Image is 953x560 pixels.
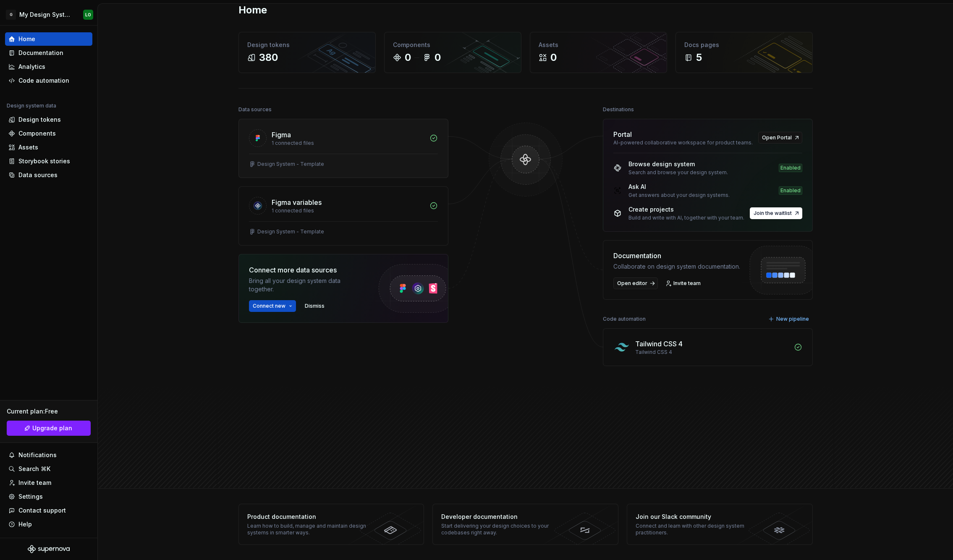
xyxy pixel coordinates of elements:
[18,115,61,124] div: Design tokens
[776,316,809,322] span: New pipeline
[5,141,92,154] a: Assets
[613,251,740,261] div: Documentation
[762,134,792,141] span: Open Portal
[85,11,91,18] div: LO
[754,210,792,217] span: Join the waitlist
[5,448,92,462] button: Notifications
[441,523,563,536] div: Start delivering your design choices to your codebases right away.
[750,207,802,219] button: Join the waitlist
[5,154,92,168] a: Storybook stories
[5,32,92,46] a: Home
[441,513,563,521] div: Developer documentation
[253,303,285,309] span: Connect new
[384,32,521,73] a: Components00
[673,280,701,287] span: Invite team
[5,113,92,126] a: Design tokens
[238,104,272,115] div: Data sources
[18,49,63,57] div: Documentation
[18,171,58,179] div: Data sources
[5,504,92,517] button: Contact support
[636,513,758,521] div: Join our Slack community
[779,164,802,172] div: Enabled
[628,192,730,199] div: Get answers about your design systems.
[18,63,45,71] div: Analytics
[18,451,57,459] div: Notifications
[249,300,296,312] button: Connect new
[5,60,92,73] a: Analytics
[435,51,441,64] div: 0
[238,119,448,178] a: Figma1 connected filesDesign System - Template
[539,41,658,49] div: Assets
[432,504,618,545] a: Developer documentationStart delivering your design choices to your codebases right away.
[272,140,424,147] div: 1 connected files
[635,349,789,356] div: Tailwind CSS 4
[603,104,634,115] div: Destinations
[18,506,66,515] div: Contact support
[393,41,513,49] div: Components
[613,139,753,146] div: AI-powered collaborative workspace for product teams.
[19,10,73,19] div: My Design System
[18,143,38,152] div: Assets
[617,280,647,287] span: Open editor
[779,186,802,195] div: Enabled
[18,76,69,85] div: Code automation
[18,35,35,43] div: Home
[305,303,325,309] span: Dismiss
[628,183,730,191] div: Ask AI
[758,132,802,144] a: Open Portal
[628,215,744,221] div: Build and write with AI, together with your team.
[28,545,70,553] svg: Supernova Logo
[628,205,744,214] div: Create projects
[7,102,56,109] div: Design system data
[32,424,72,432] span: Upgrade plan
[5,74,92,87] a: Code automation
[6,10,16,20] div: G
[627,504,813,545] a: Join our Slack communityConnect and learn with other design system practitioners.
[238,504,424,545] a: Product documentationLearn how to build, manage and maintain design systems in smarter ways.
[696,51,702,64] div: 5
[259,51,278,64] div: 380
[7,407,91,416] div: Current plan : Free
[238,186,448,246] a: Figma variables1 connected filesDesign System - Template
[247,523,369,536] div: Learn how to build, manage and maintain design systems in smarter ways.
[301,300,328,312] button: Dismiss
[18,492,43,501] div: Settings
[18,520,32,529] div: Help
[636,523,758,536] div: Connect and learn with other design system practitioners.
[5,490,92,503] a: Settings
[18,479,51,487] div: Invite team
[238,32,376,73] a: Design tokens380
[5,476,92,489] a: Invite team
[603,313,646,325] div: Code automation
[2,5,96,24] button: GMy Design SystemLO
[663,277,704,289] a: Invite team
[18,157,70,165] div: Storybook stories
[272,197,322,207] div: Figma variables
[257,161,324,167] div: Design System - Template
[628,169,728,176] div: Search and browse your design system.
[5,127,92,140] a: Components
[550,51,557,64] div: 0
[7,421,91,436] button: Upgrade plan
[766,313,813,325] button: New pipeline
[5,168,92,182] a: Data sources
[18,129,56,138] div: Components
[530,32,667,73] a: Assets0
[238,3,267,17] h2: Home
[247,513,369,521] div: Product documentation
[613,277,658,289] a: Open editor
[5,462,92,476] button: Search ⌘K
[249,277,362,293] div: Bring all your design system data together.
[628,160,728,168] div: Browse design system
[684,41,804,49] div: Docs pages
[5,518,92,531] button: Help
[272,207,424,214] div: 1 connected files
[18,465,50,473] div: Search ⌘K
[257,228,324,235] div: Design System - Template
[5,46,92,60] a: Documentation
[613,262,740,271] div: Collaborate on design system documentation.
[247,41,367,49] div: Design tokens
[405,51,411,64] div: 0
